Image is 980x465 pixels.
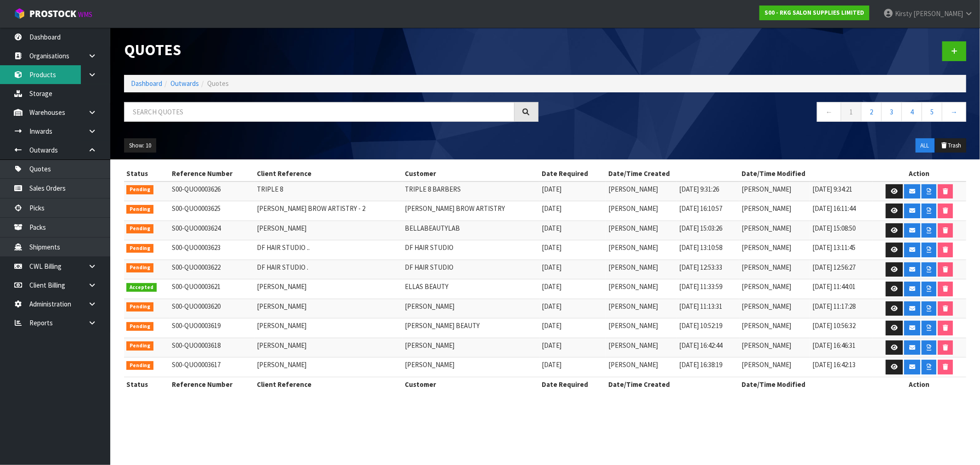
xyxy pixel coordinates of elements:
[942,102,966,122] a: →
[255,181,402,201] td: TRIPLE 8
[542,360,561,369] span: [DATE]
[126,283,157,292] span: Accepted
[170,318,255,338] td: S00-QUO0003619
[255,260,402,279] td: DF HAIR STUDIO .
[542,243,561,252] span: [DATE]
[901,102,922,122] a: 4
[131,79,162,88] a: Dashboard
[170,240,255,260] td: S00-QUO0003623
[759,6,869,20] a: S00 - RKG SALON SUPPLIES LIMITED
[124,41,538,58] h1: Quotes
[810,201,872,221] td: [DATE] 16:11:44
[126,244,153,253] span: Pending
[677,260,739,279] td: [DATE] 12:53:33
[677,279,739,299] td: [DATE] 11:33:59
[539,377,606,391] th: Date Required
[739,357,810,377] td: [PERSON_NAME]
[913,9,963,18] span: [PERSON_NAME]
[606,357,677,377] td: [PERSON_NAME]
[677,181,739,201] td: [DATE] 9:31:26
[14,8,25,19] img: cube-alt.png
[126,205,153,214] span: Pending
[170,79,199,88] a: Outwards
[170,166,255,181] th: Reference Number
[881,102,902,122] a: 3
[739,299,810,318] td: [PERSON_NAME]
[170,299,255,318] td: S00-QUO0003620
[402,166,539,181] th: Customer
[402,201,539,221] td: [PERSON_NAME] BROW ARTISTRY
[739,240,810,260] td: [PERSON_NAME]
[542,341,561,350] span: [DATE]
[402,357,539,377] td: [PERSON_NAME]
[402,240,539,260] td: DF HAIR STUDIO
[739,338,810,357] td: [PERSON_NAME]
[739,318,810,338] td: [PERSON_NAME]
[817,102,841,122] a: ←
[677,318,739,338] td: [DATE] 10:52:19
[606,338,677,357] td: [PERSON_NAME]
[739,181,810,201] td: [PERSON_NAME]
[126,302,153,312] span: Pending
[810,318,872,338] td: [DATE] 10:56:32
[606,377,739,391] th: Date/Time Created
[922,102,942,122] a: 5
[606,240,677,260] td: [PERSON_NAME]
[402,377,539,391] th: Customer
[677,338,739,357] td: [DATE] 16:42:44
[606,260,677,279] td: [PERSON_NAME]
[402,181,539,201] td: TRIPLE 8 BARBERS
[542,302,561,311] span: [DATE]
[677,299,739,318] td: [DATE] 11:13:31
[78,10,92,19] small: WMS
[255,338,402,357] td: [PERSON_NAME]
[810,260,872,279] td: [DATE] 12:56:27
[126,341,153,351] span: Pending
[170,279,255,299] td: S00-QUO0003621
[935,138,966,153] button: Trash
[255,357,402,377] td: [PERSON_NAME]
[207,79,229,88] span: Quotes
[29,8,76,20] span: ProStock
[677,221,739,240] td: [DATE] 15:03:26
[170,357,255,377] td: S00-QUO0003617
[124,377,170,391] th: Status
[916,138,935,153] button: ALL
[739,279,810,299] td: [PERSON_NAME]
[810,338,872,357] td: [DATE] 16:46:31
[606,318,677,338] td: [PERSON_NAME]
[810,221,872,240] td: [DATE] 15:08:50
[255,201,402,221] td: [PERSON_NAME] BROW ARTISTRY - 2
[255,240,402,260] td: DF HAIR STUDIO ..
[606,279,677,299] td: [PERSON_NAME]
[402,338,539,357] td: [PERSON_NAME]
[126,361,153,370] span: Pending
[542,321,561,330] span: [DATE]
[810,181,872,201] td: [DATE] 9:34:21
[124,166,170,181] th: Status
[255,221,402,240] td: [PERSON_NAME]
[552,102,967,125] nav: Page navigation
[542,204,561,213] span: [DATE]
[810,299,872,318] td: [DATE] 11:17:28
[402,279,539,299] td: ELLAS BEAUTY
[810,279,872,299] td: [DATE] 11:44:01
[542,282,561,291] span: [DATE]
[606,221,677,240] td: [PERSON_NAME]
[402,318,539,338] td: [PERSON_NAME] BEAUTY
[255,166,402,181] th: Client Reference
[606,166,739,181] th: Date/Time Created
[542,224,561,232] span: [DATE]
[606,181,677,201] td: [PERSON_NAME]
[126,263,153,272] span: Pending
[124,102,515,122] input: Search quotes
[402,299,539,318] td: [PERSON_NAME]
[124,138,156,153] button: Show: 10
[126,185,153,194] span: Pending
[606,201,677,221] td: [PERSON_NAME]
[739,260,810,279] td: [PERSON_NAME]
[739,221,810,240] td: [PERSON_NAME]
[810,357,872,377] td: [DATE] 16:42:13
[402,221,539,240] td: BELLABEAUTYLAB
[126,224,153,233] span: Pending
